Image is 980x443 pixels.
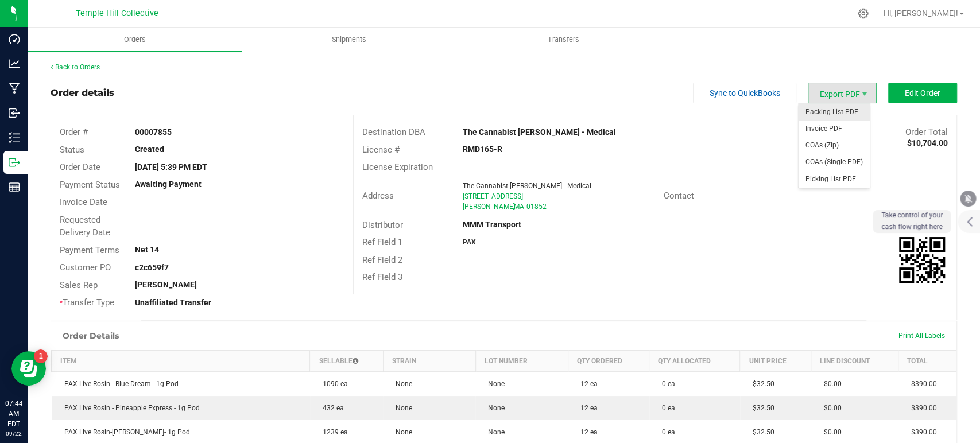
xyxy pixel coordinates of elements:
[463,192,523,200] span: [STREET_ADDRESS]
[482,380,505,388] span: None
[135,180,202,189] strong: Awaiting Payment
[799,154,870,170] li: COAs (Single PDF)
[747,428,774,436] span: $32.50
[5,398,22,429] p: 07:44 AM EDT
[317,428,348,436] span: 1239 ea
[362,145,400,155] span: License #
[390,428,412,436] span: None
[799,121,870,137] li: Invoice PDF
[514,203,524,211] span: MA
[135,162,207,172] strong: [DATE] 5:39 PM EDT
[693,83,796,103] button: Sync to QuickBooks
[656,380,675,388] span: 0 ea
[9,58,20,69] inline-svg: Analytics
[5,429,22,438] p: 09/22
[383,350,475,371] th: Strain
[362,220,403,230] span: Distributor
[818,380,841,388] span: $0.00
[799,171,870,188] li: Picking List PDF
[60,127,88,137] span: Order #
[649,350,740,371] th: Qty Allocated
[664,191,694,201] span: Contact
[60,215,110,238] span: Requested Delivery Date
[463,145,502,154] strong: RMD165-R
[907,138,948,147] strong: $10,704.00
[905,380,936,388] span: $390.00
[362,162,433,172] span: License Expiration
[811,350,898,371] th: Line Discount
[135,263,169,272] strong: c2c659f7
[818,404,841,412] span: $0.00
[362,191,394,201] span: Address
[109,34,161,45] span: Orders
[362,272,402,282] span: Ref Field 3
[747,404,774,412] span: $32.50
[575,380,598,388] span: 12 ea
[9,132,20,143] inline-svg: Inventory
[747,380,774,388] span: $32.50
[60,180,120,190] span: Payment Status
[135,145,164,154] strong: Created
[9,33,20,45] inline-svg: Dashboard
[463,238,476,246] strong: PAX
[60,245,119,255] span: Payment Terms
[60,280,98,290] span: Sales Rep
[884,9,958,18] span: Hi, [PERSON_NAME]!
[9,83,20,94] inline-svg: Manufacturing
[456,28,671,52] a: Transfers
[11,351,46,386] iframe: Resource center
[799,104,870,121] li: Packing List PDF
[656,404,675,412] span: 0 ea
[242,28,456,52] a: Shipments
[52,350,310,371] th: Item
[905,127,948,137] span: Order Total
[482,404,505,412] span: None
[60,145,84,155] span: Status
[9,181,20,193] inline-svg: Reports
[76,9,158,18] span: Temple Hill Collective
[135,245,159,254] strong: Net 14
[710,88,780,98] span: Sync to QuickBooks
[463,220,521,229] strong: MMM Transport
[51,63,100,71] a: Back to Orders
[59,404,200,412] span: PAX Live Rosin - Pineapple Express - 1g Pod
[9,107,20,119] inline-svg: Inbound
[818,428,841,436] span: $0.00
[799,137,870,154] li: COAs (Zip)
[905,88,940,98] span: Edit Order
[59,380,179,388] span: PAX Live Rosin - Blue Dream - 1g Pod
[51,86,114,100] div: Order details
[317,380,348,388] span: 1090 ea
[888,83,957,103] button: Edit Order
[9,157,20,168] inline-svg: Outbound
[60,262,111,273] span: Customer PO
[740,350,811,371] th: Unit Price
[135,127,172,137] strong: 00007855
[463,203,515,211] span: [PERSON_NAME]
[575,404,598,412] span: 12 ea
[310,350,383,371] th: Sellable
[390,404,412,412] span: None
[60,197,107,207] span: Invoice Date
[656,428,675,436] span: 0 ea
[59,428,190,436] span: PAX Live Rosin-[PERSON_NAME]- 1g Pod
[856,8,870,19] div: Manage settings
[899,237,945,283] qrcode: 00007855
[28,28,242,52] a: Orders
[390,380,412,388] span: None
[135,280,197,289] strong: [PERSON_NAME]
[60,162,100,172] span: Order Date
[60,297,114,308] span: Transfer Type
[899,237,945,283] img: Scan me!
[362,255,402,265] span: Ref Field 2
[808,83,877,103] li: Export PDF
[568,350,649,371] th: Qty Ordered
[905,404,936,412] span: $390.00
